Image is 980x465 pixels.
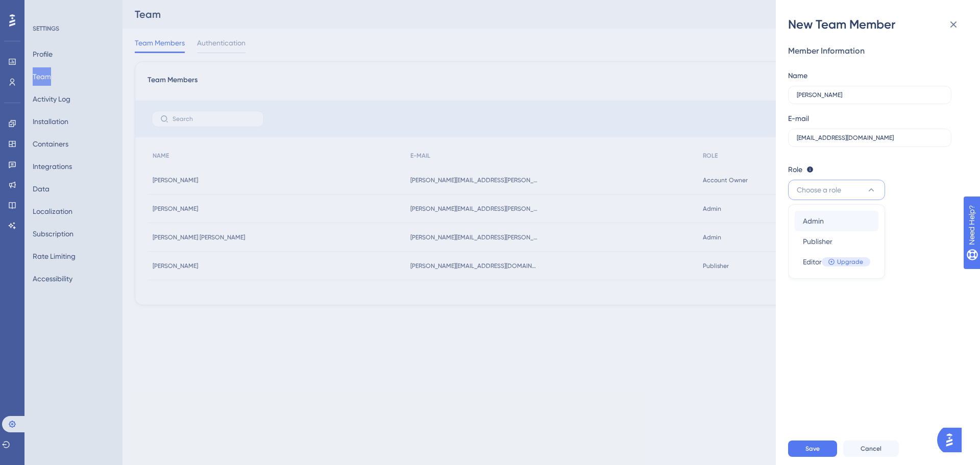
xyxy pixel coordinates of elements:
[788,163,802,176] span: Role
[788,440,837,457] button: Save
[803,235,832,248] span: Publisher
[797,134,943,141] input: Open Keeper Popup
[788,69,807,82] div: Name
[843,440,899,457] button: Cancel
[861,445,881,453] span: Cancel
[795,252,878,272] button: EditorUpgrade
[788,112,809,125] div: E-mail
[795,231,878,252] button: Publisher
[788,45,960,57] div: Member Information
[837,258,863,266] span: Upgrade
[24,3,64,15] span: Need Help?
[805,445,820,453] span: Save
[803,256,870,268] div: Editor
[788,180,885,200] button: Choose a role
[937,425,968,455] iframe: UserGuiding AI Assistant Launcher
[797,184,841,196] span: Choose a role
[797,91,943,99] input: Name
[795,211,878,231] button: Admin
[788,16,968,33] div: New Team Member
[803,215,824,227] span: Admin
